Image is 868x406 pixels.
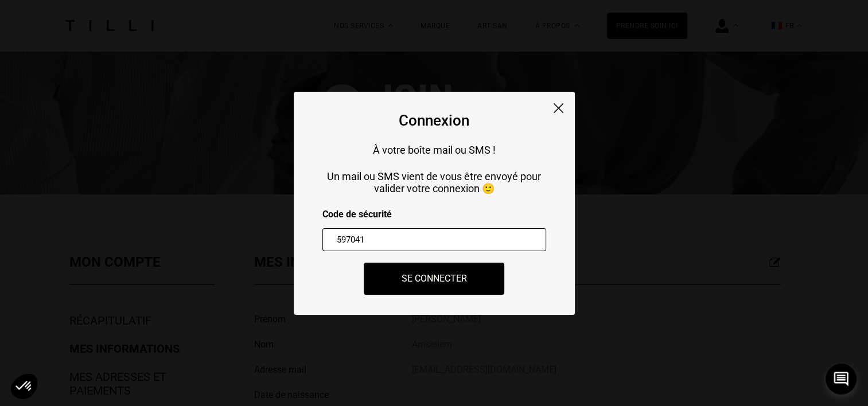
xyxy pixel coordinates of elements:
[322,144,546,156] p: À votre boîte mail ou SMS !
[399,112,469,129] div: Connexion
[364,263,504,295] button: Se connecter
[322,209,546,220] p: Code de sécurité
[554,103,563,113] img: close
[322,170,546,194] p: Un mail ou SMS vient de vous être envoyé pour valider votre connexion 🙂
